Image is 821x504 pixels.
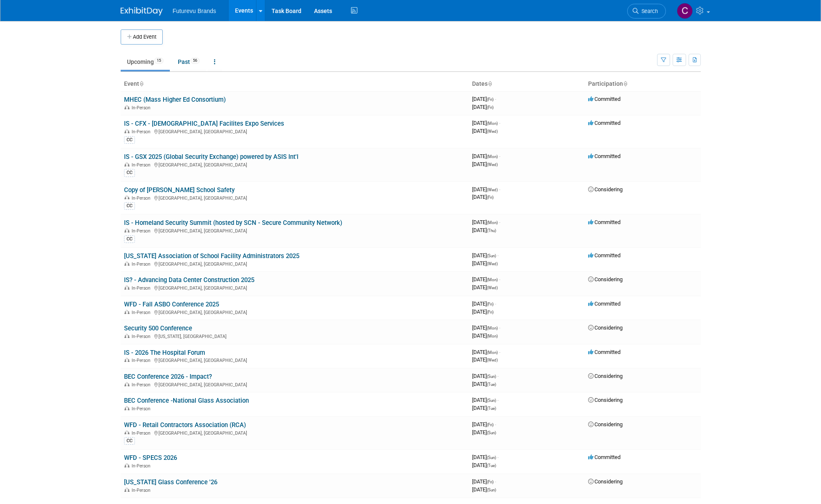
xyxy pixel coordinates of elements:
span: (Wed) [487,162,498,167]
span: Considering [588,397,623,403]
img: In-Person Event [124,334,129,338]
span: In-Person [132,406,153,412]
span: - [499,325,500,331]
img: In-Person Event [124,358,129,362]
img: In-Person Event [124,310,129,314]
a: MHEC (Mass Higher Ed Consortium) [124,96,226,103]
span: - [495,301,496,307]
img: In-Person Event [124,488,129,492]
a: WFD - Retail Contractors Association (RCA) [124,421,246,429]
span: In-Person [132,162,153,168]
span: [DATE] [472,356,498,363]
span: In-Person [132,463,153,469]
span: [DATE] [472,120,500,126]
span: In-Person [132,195,153,201]
span: [DATE] [472,349,500,355]
div: CC [124,169,135,177]
a: IS - GSX 2025 (Global Security Exchange) powered by ASIS Int'l [124,153,298,161]
span: [DATE] [472,462,496,468]
span: [DATE] [472,153,500,159]
div: [US_STATE], [GEOGRAPHIC_DATA] [124,332,465,339]
span: Considering [588,325,623,331]
span: (Sun) [487,398,496,403]
span: [DATE] [472,194,494,200]
span: [DATE] [472,161,498,167]
div: CC [124,202,135,210]
span: - [499,153,500,159]
span: (Fri) [487,302,494,306]
span: [DATE] [472,260,498,267]
button: Add Event [121,29,163,45]
span: [DATE] [472,421,496,427]
span: [DATE] [472,454,499,460]
span: (Wed) [487,285,498,290]
span: In-Person [132,430,153,436]
span: In-Person [132,358,153,363]
span: (Fri) [487,105,494,110]
span: (Fri) [487,422,494,427]
img: ExhibitDay [121,7,163,16]
span: (Tue) [487,406,496,411]
span: In-Person [132,488,153,493]
a: Sort by Participation Type [623,80,627,87]
div: [GEOGRAPHIC_DATA], [GEOGRAPHIC_DATA] [124,381,465,388]
span: (Mon) [487,277,498,282]
span: (Mon) [487,334,498,338]
span: [DATE] [472,284,498,290]
a: IS? - Advancing Data Center Construction 2025 [124,276,254,284]
th: Event [121,77,469,91]
a: [US_STATE] Association of School Facility Administrators 2025 [124,252,299,260]
span: [DATE] [472,486,496,493]
span: [DATE] [472,309,494,315]
span: In-Person [132,382,153,388]
div: [GEOGRAPHIC_DATA], [GEOGRAPHIC_DATA] [124,429,465,436]
span: [DATE] [472,478,496,485]
span: Committed [588,252,620,259]
img: In-Person Event [124,430,129,435]
span: Committed [588,301,620,307]
span: 56 [190,58,200,64]
span: [DATE] [472,252,499,259]
span: (Sun) [487,374,496,379]
span: Considering [588,478,623,485]
th: Dates [469,77,585,91]
a: Sort by Start Date [488,80,492,87]
span: (Wed) [487,261,498,266]
span: (Thu) [487,228,496,233]
div: CC [124,437,135,445]
span: [DATE] [472,96,496,102]
img: In-Person Event [124,228,129,232]
span: Considering [588,186,623,193]
img: In-Person Event [124,105,129,109]
img: In-Person Event [124,261,129,266]
span: (Wed) [487,129,498,134]
a: BEC Conference -National Glass Association [124,397,249,404]
span: In-Person [132,310,153,315]
a: Copy of [PERSON_NAME] School Safety [124,186,235,194]
div: [GEOGRAPHIC_DATA], [GEOGRAPHIC_DATA] [124,194,465,201]
span: [DATE] [472,219,500,225]
a: IS - 2026 The Hospital Forum [124,349,205,356]
span: (Wed) [487,187,498,192]
span: (Sun) [487,430,496,435]
span: In-Person [132,228,153,234]
span: - [497,397,499,403]
span: (Sun) [487,488,496,492]
span: In-Person [132,334,153,339]
a: Sort by Event Name [139,80,143,87]
img: In-Person Event [124,162,129,166]
span: (Fri) [487,310,494,314]
a: Search [627,4,666,18]
span: (Fri) [487,480,494,484]
span: (Fri) [487,97,494,102]
span: In-Person [132,261,153,267]
span: Committed [588,219,620,225]
img: In-Person Event [124,195,129,200]
span: (Tue) [487,382,496,387]
span: [DATE] [472,186,500,193]
div: [GEOGRAPHIC_DATA], [GEOGRAPHIC_DATA] [124,356,465,363]
span: Search [639,8,658,14]
a: BEC Conference 2026 - Impact? [124,373,212,380]
img: In-Person Event [124,129,129,133]
img: In-Person Event [124,463,129,467]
